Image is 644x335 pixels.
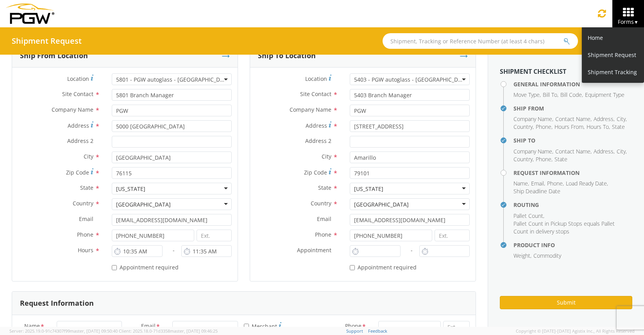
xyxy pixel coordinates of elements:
[513,105,632,111] h4: Ship From
[305,137,331,144] span: Address 2
[513,115,553,123] li: ,
[513,202,632,208] h4: Routing
[585,91,624,98] span: Equipment Type
[12,37,82,45] h4: Shipment Request
[513,212,543,219] span: Pallet Count
[305,75,327,82] span: Location
[594,115,615,123] li: ,
[306,122,327,129] span: Address
[513,91,540,98] span: Move Type
[587,123,610,131] li: ,
[73,200,93,207] span: Country
[513,170,632,176] h4: Request Information
[617,115,627,123] li: ,
[80,184,93,191] span: State
[560,91,582,98] span: Bill Code
[112,73,232,85] span: 5801 - PGW autoglass - Fort Worth Hub
[533,252,561,259] span: Commodity
[634,19,639,25] span: ▼
[173,246,175,254] span: -
[435,230,470,241] input: Ext.
[317,215,331,223] span: Email
[543,91,558,99] li: ,
[513,212,544,220] li: ,
[67,75,89,82] span: Location
[68,122,89,129] span: Address
[516,328,635,334] span: Copyright © [DATE]-[DATE] Agistix Inc., All Rights Reserved
[67,137,93,144] span: Address 2
[112,262,180,271] label: Appointment required
[258,52,316,60] h3: Ship To Location
[513,155,534,163] li: ,
[555,115,590,123] span: Contact Name
[77,231,93,238] span: Phone
[304,169,327,176] span: Zip Code
[78,246,93,254] span: Hours
[587,123,609,130] span: Hours To
[513,252,531,260] li: ,
[566,180,608,187] li: ,
[555,148,590,155] span: Contact Name
[116,201,171,208] div: [GEOGRAPHIC_DATA]
[20,52,88,60] h3: Ship From Location
[555,123,585,131] li: ,
[513,180,529,187] li: ,
[84,153,93,160] span: City
[513,252,530,259] span: Weight
[116,185,145,193] div: [US_STATE]
[300,90,331,98] span: Site Contact
[297,246,331,254] span: Appointment
[513,242,632,248] h4: Product Info
[24,322,40,331] span: Name
[612,123,625,130] span: State
[513,220,615,235] span: Pallet Count in Pickup Stops equals Pallet Count in delivery stops
[582,64,644,81] a: Shipment Tracking
[547,180,564,187] li: ,
[594,148,615,155] li: ,
[197,230,232,241] input: Ext.
[52,106,93,113] span: Company Name
[617,148,627,155] li: ,
[290,106,331,113] span: Company Name
[116,76,227,83] span: 5801 - PGW autoglass - Fort Worth Hub
[536,155,553,163] li: ,
[531,180,544,187] span: Email
[6,4,54,24] img: pgw-form-logo-1aaa8060b1cc70fad034.png
[594,115,614,123] span: Address
[350,73,470,85] span: 5403 - PGW autoglass - Amarillo
[354,201,409,208] div: [GEOGRAPHIC_DATA]
[513,155,533,163] span: Country
[513,123,534,131] li: ,
[119,328,218,334] span: Client: 2025.18.0-71d3358
[513,115,552,123] span: Company Name
[560,91,583,99] li: ,
[170,328,218,334] span: master, [DATE] 09:46:25
[555,123,583,130] span: Hours From
[79,215,93,223] span: Email
[66,169,89,176] span: Zip Code
[594,148,614,155] span: Address
[543,91,557,98] span: Bill To
[555,115,592,123] li: ,
[318,184,331,191] span: State
[62,90,93,98] span: Site Contact
[513,81,632,87] h4: General Information
[513,148,553,155] li: ,
[513,180,528,187] span: Name
[536,123,551,130] span: Phone
[536,123,553,131] li: ,
[311,200,331,207] span: Country
[443,321,470,333] input: Ext.
[354,76,465,83] span: 5403 - PGW autoglass - Amarillo
[513,91,541,99] li: ,
[112,265,117,270] input: Appointment required
[513,137,632,143] h4: Ship To
[20,299,94,307] h3: Request Information
[315,231,331,238] span: Phone
[141,322,156,331] span: Email
[500,67,566,76] strong: Shipment Checklist
[350,265,355,270] input: Appointment required
[617,115,626,123] span: City
[513,123,533,130] span: Country
[582,46,644,64] a: Shipment Request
